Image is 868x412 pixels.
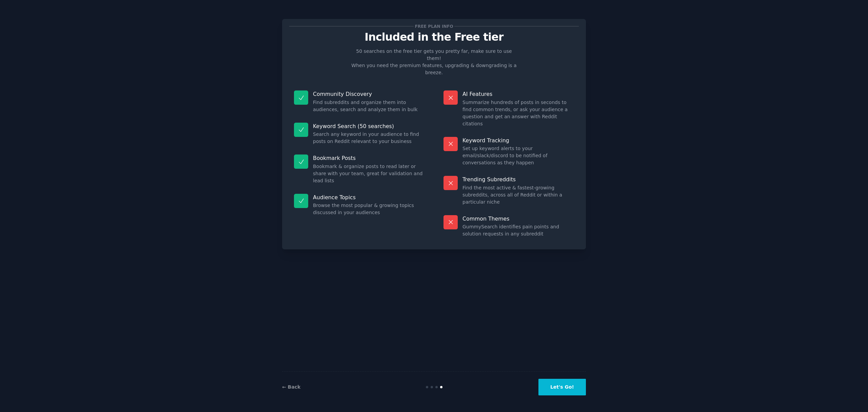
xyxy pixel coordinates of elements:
[313,163,425,184] dd: Bookmark & organize posts to read later or share with your team, great for validation and lead lists
[313,194,425,201] p: Audience Topics
[289,31,579,43] p: Included in the Free tier
[462,137,574,144] p: Keyword Tracking
[462,223,574,238] dd: GummySearch identifies pain points and solution requests in any subreddit
[462,145,574,166] dd: Set up keyword alerts to your email/slack/discord to be notified of conversations as they happen
[282,384,300,390] a: ← Back
[349,48,519,76] p: 50 searches on the free tier gets you pretty far, make sure to use them! When you need the premiu...
[462,176,574,183] p: Trending Subreddits
[313,131,425,145] dd: Search any keyword in your audience to find posts on Reddit relevant to your business
[462,99,574,127] dd: Summarize hundreds of posts in seconds to find common trends, or ask your audience a question and...
[313,202,425,216] dd: Browse the most popular & growing topics discussed in your audiences
[313,99,425,113] dd: Find subreddits and organize them into audiences, search and analyze them in bulk
[313,154,425,162] p: Bookmark Posts
[414,23,454,30] span: Free plan info
[462,90,574,98] p: AI Features
[462,215,574,222] p: Common Themes
[538,379,586,395] button: Let's Go!
[462,184,574,206] dd: Find the most active & fastest-growing subreddits, across all of Reddit or within a particular niche
[313,90,425,98] p: Community Discovery
[313,123,425,130] p: Keyword Search (50 searches)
